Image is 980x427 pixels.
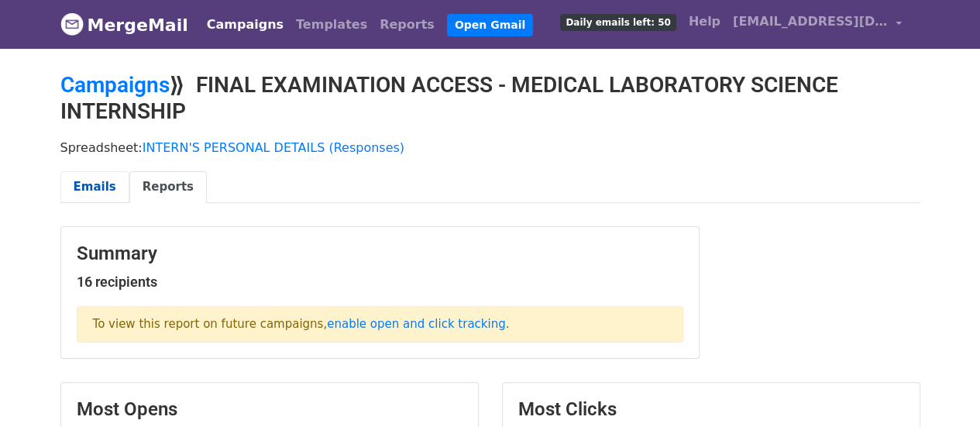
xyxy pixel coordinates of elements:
a: Open Gmail [447,14,533,36]
h2: ⟫ FINAL EXAMINATION ACCESS - MEDICAL LABORATORY SCIENCE INTERNSHIP [60,72,920,124]
a: Reports [129,171,207,203]
a: enable open and click tracking [327,317,505,331]
span: Daily emails left: 50 [560,14,676,31]
p: To view this report on future campaigns, . [77,306,683,343]
p: Spreadsheet: [60,139,920,156]
a: Campaigns [60,72,170,98]
h3: Most Opens [77,398,462,421]
a: INTERN'S PERSONAL DETAILS (Responses) [143,140,404,155]
h3: Summary [77,243,683,265]
iframe: Chat Widget [903,353,980,427]
a: MergeMail [60,9,188,41]
img: MergeMail logo [60,12,84,36]
a: Reports [373,9,441,40]
a: Daily emails left: 50 [554,6,682,37]
a: Templates [290,9,373,40]
a: Campaigns [201,9,290,40]
a: Emails [60,171,129,203]
a: Help [683,6,727,37]
h5: 16 recipients [77,274,683,291]
h3: Most Clicks [518,398,904,421]
span: [EMAIL_ADDRESS][DOMAIN_NAME] [733,12,888,31]
a: [EMAIL_ADDRESS][DOMAIN_NAME] [727,6,908,43]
